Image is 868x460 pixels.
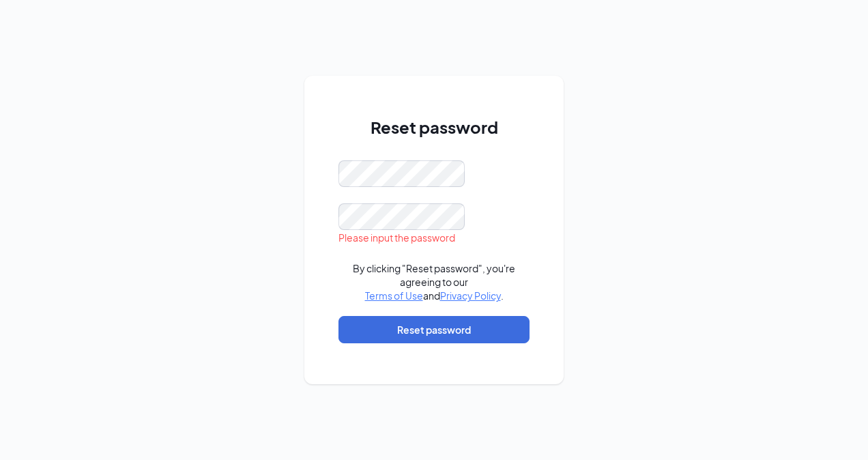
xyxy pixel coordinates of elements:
[338,115,530,139] h1: Reset password
[440,289,501,302] a: Privacy Policy
[365,289,423,302] a: Terms of Use
[338,316,530,343] button: Reset password
[338,261,530,302] div: By clicking "Reset password", you're agreeing to our and .
[338,230,530,245] div: Please input the password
